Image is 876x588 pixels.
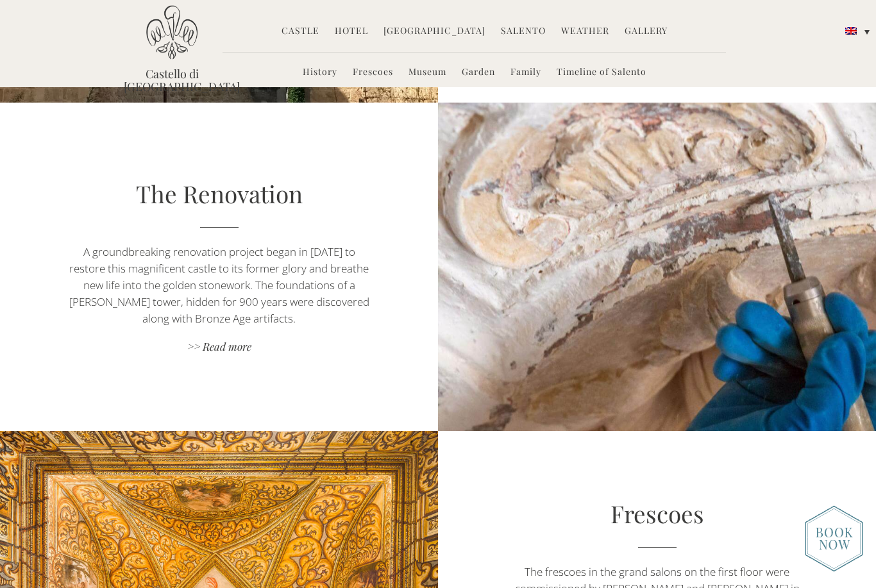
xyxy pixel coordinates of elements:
[65,339,372,357] a: >> Read more
[335,24,368,39] a: Hotel
[124,67,220,93] a: Castello di [GEOGRAPHIC_DATA]
[303,65,337,80] a: History
[146,5,198,60] img: Castello di Ugento
[136,178,303,209] a: The Renovation
[625,24,668,39] a: Gallery
[561,24,609,39] a: Weather
[353,65,393,80] a: Frescoes
[282,24,319,39] a: Castle
[611,498,704,529] a: Frescoes
[383,24,485,39] a: [GEOGRAPHIC_DATA]
[65,244,372,327] p: A groundbreaking renovation project began in [DATE] to restore this magnificent castle to its for...
[501,24,546,39] a: Salento
[409,65,446,80] a: Museum
[557,65,646,80] a: Timeline of Salento
[462,65,495,80] a: Garden
[805,505,863,572] img: new-booknow.png
[845,27,857,35] img: English
[510,65,541,80] a: Family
